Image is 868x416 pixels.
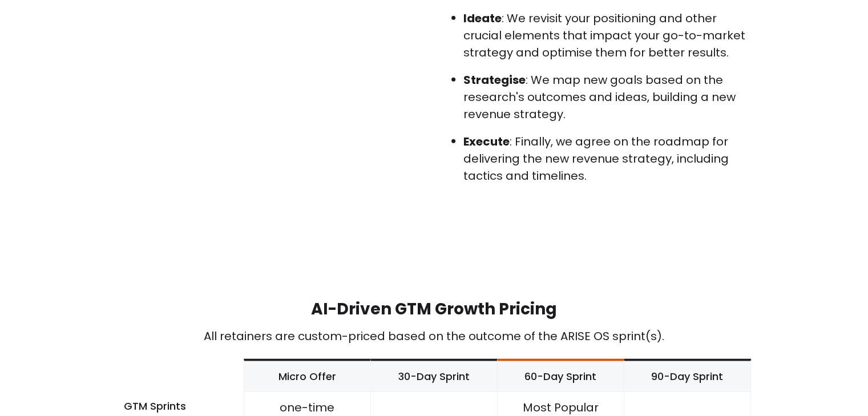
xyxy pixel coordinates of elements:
li: : We map new goals based on the research's outcomes and ideas, building a new revenue strategy. [463,71,751,123]
strong: Strategise [463,72,526,88]
h6: 60-Day Sprint [498,361,624,392]
li: : We revisit your positioning and other crucial elements that impact your go-to-market strategy a... [463,10,751,61]
strong: Ideate [463,10,502,26]
li: : Finally, we agree on the roadmap for delivering the new revenue strategy, including tactics and... [463,133,751,184]
span: Most Popular [498,392,624,415]
h6: 30-Day Sprint [371,361,497,392]
span: one-time [244,392,370,415]
h6: Micro Offer [244,361,370,392]
div: All retainers are custom-priced based on the outcome of the ARISE OS sprint(s). [118,328,751,345]
h5: GTM Sprints [124,399,186,413]
h2: AI-Driven GTM Growth Pricing [118,298,751,320]
strong: Execute [463,134,510,150]
h6: 90-Day Sprint [624,361,750,392]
